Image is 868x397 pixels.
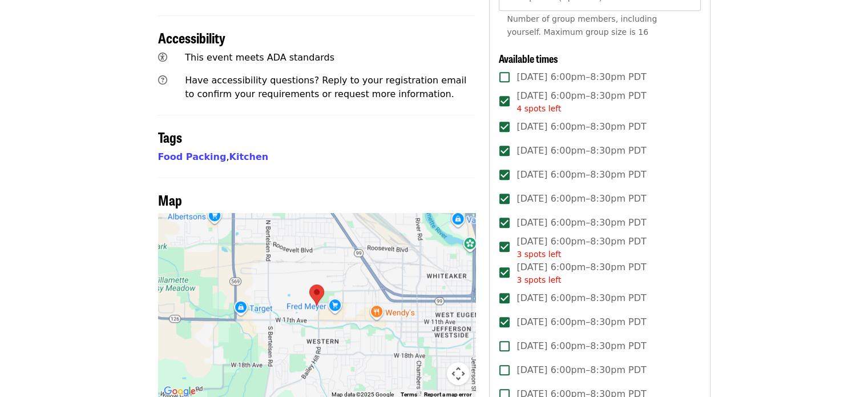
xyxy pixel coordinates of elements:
span: [DATE] 6:00pm–8:30pm PDT [516,89,646,115]
span: , [158,151,229,162]
button: Map camera controls [447,362,470,385]
span: [DATE] 6:00pm–8:30pm PDT [516,315,646,329]
span: [DATE] 6:00pm–8:30pm PDT [516,168,646,182]
span: 3 spots left [516,275,561,284]
i: universal-access icon [158,52,167,63]
span: Accessibility [158,27,225,47]
span: [DATE] 6:00pm–8:30pm PDT [516,291,646,305]
span: 3 spots left [516,250,561,259]
span: This event meets ADA standards [185,52,334,63]
span: Tags [158,127,182,147]
span: [DATE] 6:00pm–8:30pm PDT [516,363,646,377]
span: [DATE] 6:00pm–8:30pm PDT [516,120,646,134]
span: [DATE] 6:00pm–8:30pm PDT [516,339,646,353]
a: Food Packing [158,151,227,162]
span: [DATE] 6:00pm–8:30pm PDT [516,260,646,286]
span: [DATE] 6:00pm–8:30pm PDT [516,192,646,206]
span: Map [158,190,182,210]
span: [DATE] 6:00pm–8:30pm PDT [516,216,646,230]
i: question-circle icon [158,75,167,86]
span: 4 spots left [516,104,561,113]
span: Number of group members, including yourself. Maximum group size is 16 [507,14,657,37]
span: Have accessibility questions? Reply to your registration email to confirm your requirements or re... [185,75,466,99]
span: Available times [499,51,558,66]
span: [DATE] 6:00pm–8:30pm PDT [516,70,646,84]
a: Kitchen [229,151,268,162]
span: [DATE] 6:00pm–8:30pm PDT [516,144,646,158]
span: [DATE] 6:00pm–8:30pm PDT [516,235,646,260]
